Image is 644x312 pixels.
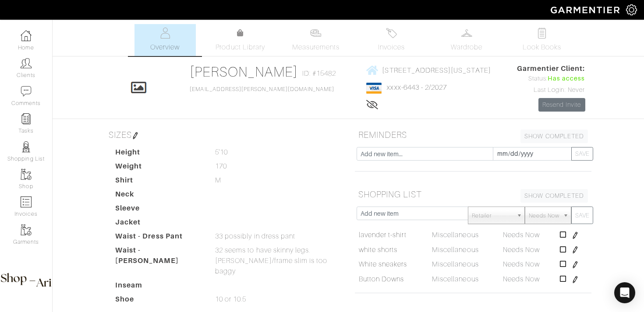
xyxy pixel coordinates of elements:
button: SAVE [571,207,593,224]
button: SAVE [571,147,593,161]
dt: Height [109,147,209,161]
img: clients-icon-6bae9207a08558b7cb47a8932f037763ab4055f8c8b6bfacd5dc20c3e0201464.png [21,58,32,69]
a: White sneakers [359,259,407,270]
dt: Weight [109,161,209,175]
a: white shorts [359,245,398,255]
a: lavender t-shirt [359,230,407,240]
span: Measurements [292,42,340,53]
a: [EMAIL_ADDRESS][PERSON_NAME][DOMAIN_NAME] [190,86,334,92]
div: Last Login: Never [517,85,585,95]
span: Garmentier Client: [517,63,585,74]
img: stylists-icon-eb353228a002819b7ec25b43dbf5f0378dd9e0616d9560372ff212230b889e62.png [21,141,32,152]
span: 10 or 10.5 [215,294,247,305]
img: garments-icon-b7da505a4dc4fd61783c78ac3ca0ef83fa9d6f193b1c9dc38574b1d14d53ca28.png [21,224,32,235]
a: [STREET_ADDRESS][US_STATE] [366,65,491,76]
span: Miscellaneous [432,260,479,268]
img: dashboard-icon-dbcd8f5a0b271acd01030246c82b418ddd0df26cd7fceb0bd07c9910d44c42f6.png [21,30,32,41]
img: pen-cf24a1663064a2ec1b9c1bd2387e9de7a2fa800b781884d57f21acf72779bad2.png [572,232,579,239]
img: pen-cf24a1663064a2ec1b9c1bd2387e9de7a2fa800b781884d57f21acf72779bad2.png [572,246,579,253]
span: ID: #15482 [302,68,336,79]
div: Status: [517,74,585,84]
dt: Sleeve [109,203,209,217]
img: wardrobe-487a4870c1b7c33e795ec22d11cfc2ed9d08956e64fb3008fe2437562e282088.svg [461,28,472,39]
span: Needs Now [529,207,559,224]
img: garments-icon-b7da505a4dc4fd61783c78ac3ca0ef83fa9d6f193b1c9dc38574b1d14d53ca28.png [21,169,32,180]
a: SHOW COMPLETED [520,130,588,143]
a: Wardrobe [436,24,497,56]
dt: Jacket [109,217,209,231]
dt: Waist - [PERSON_NAME] [109,245,209,280]
dt: Shirt [109,175,209,189]
span: 5'10 [215,147,228,158]
dt: Neck [109,189,209,203]
span: Miscellaneous [432,275,479,283]
span: Needs Now [503,231,540,239]
img: pen-cf24a1663064a2ec1b9c1bd2387e9de7a2fa800b781884d57f21acf72779bad2.png [572,261,579,268]
input: Add new item... [357,147,493,161]
img: orders-icon-0abe47150d42831381b5fb84f609e132dff9fe21cb692f30cb5eec754e2cba89.png [21,196,32,207]
a: Overview [134,24,196,56]
div: Open Intercom Messenger [614,282,635,303]
span: [STREET_ADDRESS][US_STATE] [382,66,491,74]
span: Miscellaneous [432,246,479,254]
a: Invoices [361,24,422,56]
img: todo-9ac3debb85659649dc8f770b8b6100bb5dab4b48dedcbae339e5042a72dfd3cc.svg [537,28,548,39]
dt: Waist - Dress Pant [109,231,209,245]
span: Needs Now [503,260,540,268]
span: Retailer [472,207,513,224]
img: comment-icon-a0a6a9ef722e966f86d9cbdc48e553b5cf19dbc54f86b18d962a5391bc8f6eb6.png [21,86,32,97]
span: 32 seems to have skinny legs. [PERSON_NAME]/frame slim is too baggy [215,245,342,277]
span: Product Library [216,42,265,53]
a: Look Books [511,24,573,56]
h5: REMINDERS [355,126,591,144]
span: Has access [548,74,585,84]
a: SHOW COMPLETED [520,189,588,203]
span: Overview [150,42,180,53]
a: xxxx-6443 - 2/2027 [387,84,447,91]
img: pen-cf24a1663064a2ec1b9c1bd2387e9de7a2fa800b781884d57f21acf72779bad2.png [572,276,579,283]
img: basicinfo-40fd8af6dae0f16599ec9e87c0ef1c0a1fdea2edbe929e3d69a839185d80c458.svg [159,28,170,39]
a: [PERSON_NAME] [190,64,298,80]
img: reminder-icon-8004d30b9f0a5d33ae49ab947aed9ed385cf756f9e5892f1edd6e32f2345188e.png [21,113,32,124]
img: gear-icon-white-bd11855cb880d31180b6d7d6211b90ccbf57a29d726f0c71d8c61bd08dd39cc2.png [626,4,637,15]
span: Wardrobe [451,42,482,53]
img: pen-cf24a1663064a2ec1b9c1bd2387e9de7a2fa800b781884d57f21acf72779bad2.png [132,132,139,139]
span: 33 possibly in dress pant [215,231,295,242]
span: Miscellaneous [432,231,479,239]
span: Look Books [523,42,562,53]
img: garmentier-logo-header-white-b43fb05a5012e4ada735d5af1a66efaba907eab6374d6393d1fbf88cb4ef424d.png [546,2,626,18]
span: Invoices [378,42,405,53]
input: Add new item [357,207,468,220]
h5: SIZES [105,126,342,144]
dt: Shoe [109,294,209,308]
img: orders-27d20c2124de7fd6de4e0e44c1d41de31381a507db9b33961299e4e07d508b8c.svg [386,28,397,39]
a: Measurements [285,24,347,56]
img: measurements-466bbee1fd09ba9460f595b01e5d73f9e2bff037440d3c8f018324cb6cdf7a4a.svg [310,28,321,39]
a: Product Library [210,28,271,53]
dt: Inseam [109,280,209,294]
h5: SHOPPING LIST [355,186,591,203]
span: 170 [215,161,227,172]
span: Needs Now [503,275,540,283]
a: Button Downs [359,274,404,284]
span: Needs Now [503,246,540,254]
span: M [215,175,221,186]
img: visa-934b35602734be37eb7d5d7e5dbcd2044c359bf20a24dc3361ca3fa54326a8a7.png [366,83,382,94]
a: Resend Invite [538,98,585,112]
